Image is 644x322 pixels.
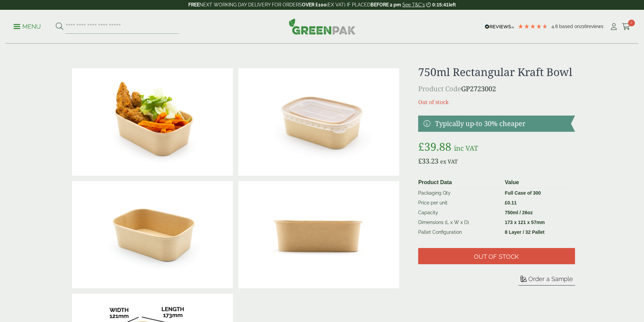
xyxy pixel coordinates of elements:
[518,23,548,29] div: 4.79 Stars
[418,156,438,166] bdi: 33.23
[289,18,356,34] img: GreenPak Supplies
[610,23,618,30] i: My Account
[418,139,451,154] bdi: 39.88
[551,24,559,29] span: 4.8
[505,190,541,196] strong: Full Case of 300
[559,24,580,29] span: Based on
[72,181,233,289] img: 750ml Rectangular Kraft Bowl
[415,218,502,227] td: Dimensions (L x W x D)
[505,200,517,205] bdi: 0.11
[415,208,502,218] td: Capacity
[580,24,587,29] span: 216
[14,23,41,31] p: Menu
[628,20,635,26] span: 2
[587,24,603,29] span: reviews
[238,181,399,289] img: 750ml Rectangular Kraft Bowl Alternate
[528,275,573,282] span: Order a Sample
[418,139,424,154] span: £
[505,200,507,205] span: £
[402,2,425,7] a: See T&C's
[188,2,199,7] strong: FREE
[449,2,456,7] span: left
[418,84,461,93] span: Product Code
[474,253,519,261] span: Out of stock
[415,188,502,198] td: Packaging Qty
[418,156,422,166] span: £
[415,227,502,237] td: Pallet Configuration
[415,177,502,188] th: Product Data
[415,198,502,208] td: Price per unit
[485,24,514,29] img: REVIEWS.io
[418,84,575,94] p: GP2723002
[72,68,233,176] img: 750ml Rectangular Kraft Bowl With Food Contents
[622,23,630,30] i: Cart
[505,229,545,235] strong: 8 Layer / 32 Pallet
[418,66,575,78] h1: 750ml Rectangular Kraft Bowl
[505,220,545,225] strong: 173 x 121 x 57mm
[622,22,630,32] a: 2
[371,2,401,7] strong: BEFORE 2 pm
[302,2,327,7] strong: OVER £100
[440,158,458,165] span: ex VAT
[432,2,449,7] span: 0:15:41
[418,98,575,106] p: Out of stock
[502,177,572,188] th: Value
[505,210,533,215] strong: 750ml / 26oz
[519,275,575,286] button: Order a Sample
[238,68,399,176] img: 750ml Rectangular Kraft Bowl With Lid
[454,144,478,153] span: inc VAT
[14,23,41,29] a: Menu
